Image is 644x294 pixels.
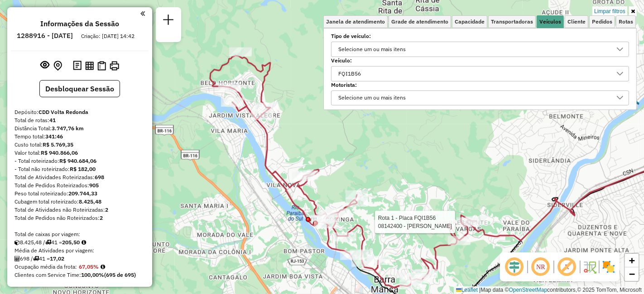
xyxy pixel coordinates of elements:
div: Total de caixas por viagem: [14,230,145,238]
span: Ocultar NR [530,256,552,278]
div: Selecione um ou mais itens [335,91,409,105]
div: Total de Pedidos Roteirizados: [14,181,145,190]
a: Zoom out [625,267,639,281]
a: Ocultar filtros [629,6,637,16]
a: Zoom in [625,254,639,267]
strong: R$ 5.769,35 [43,141,73,148]
i: Cubagem total roteirizado [14,240,20,245]
a: Nova sessão e pesquisa [159,11,178,31]
strong: 205,50 [62,239,80,246]
div: Distância Total: [14,124,145,133]
span: Janela de atendimento [326,19,385,24]
button: Logs desbloquear sessão [71,59,83,73]
strong: CDD Volta Redonda [38,109,88,115]
strong: R$ 182,00 [70,166,96,172]
a: Limpar filtros [592,6,627,16]
strong: 41 [49,117,56,123]
button: Exibir sessão original [39,58,52,73]
button: Desbloquear Sessão [39,80,120,97]
a: Clique aqui para minimizar o painel [140,8,145,19]
label: Motorista: [331,81,629,89]
strong: R$ 940.866,06 [41,149,78,156]
div: 698 / 41 = [14,255,145,263]
div: Depósito: [14,108,145,116]
div: - Total não roteirizado: [14,165,145,173]
strong: 8.425,48 [79,198,101,205]
span: Transportadoras [491,19,533,24]
div: Peso total roteirizado: [14,190,145,198]
span: Pedidos [592,19,612,24]
strong: 67,05% [79,263,99,270]
div: Custo total: [14,141,145,149]
strong: 905 [89,182,99,189]
strong: 2 [105,206,108,213]
img: Fluxo de ruas [582,260,597,274]
div: Selecione um ou mais itens [335,42,409,57]
a: OpenStreetMap [509,287,548,293]
strong: 341:46 [45,133,63,140]
strong: 2 [100,214,103,221]
span: + [629,255,635,266]
div: Total de rotas: [14,116,145,124]
label: Tipo de veículo: [331,32,629,40]
div: Tempo total: [14,133,145,141]
button: Imprimir Rotas [108,59,121,72]
img: Exibir/Ocultar setores [601,260,616,274]
button: Visualizar Romaneio [96,59,108,72]
span: − [629,268,635,280]
span: Grade de atendimento [391,19,448,24]
div: FQI1B56 [335,66,364,81]
a: Leaflet [456,287,478,293]
i: Total de rotas [45,240,51,245]
span: Rotas [619,19,633,24]
h6: 1288916 - [DATE] [17,32,73,40]
strong: 100,00% [81,271,104,278]
div: - Total roteirizado: [14,157,145,165]
div: Map data © contributors,© 2025 TomTom, Microsoft [454,286,644,294]
div: Média de Atividades por viagem: [14,247,145,255]
div: Total de Atividades não Roteirizadas: [14,206,145,214]
img: 523 UDC Light Retiro [628,98,639,110]
span: Clientes com Service Time: [14,271,81,278]
span: Veículos [539,19,561,24]
button: Visualizar relatório de Roteirização [83,59,96,71]
div: 8.425,48 / 41 = [14,238,145,247]
span: Capacidade [455,19,485,24]
i: Total de Atividades [14,256,20,261]
span: | [479,287,481,293]
strong: 3.747,76 km [52,125,84,132]
div: Total de Atividades Roteirizadas: [14,173,145,181]
i: Total de rotas [33,256,39,261]
strong: 17,02 [50,255,64,262]
div: Cubagem total roteirizado: [14,198,145,206]
i: Meta Caixas/viagem: 197,60 Diferença: 7,90 [82,240,86,245]
strong: 209.744,33 [68,190,97,197]
strong: 698 [95,174,104,180]
span: Exibir rótulo [556,256,578,278]
button: Centralizar mapa no depósito ou ponto de apoio [52,59,64,73]
div: Criação: [DATE] 14:42 [77,32,138,40]
span: Ocupação média da frota: [14,263,77,270]
label: Veículo: [331,57,629,65]
div: Total de Pedidos não Roteirizados: [14,214,145,222]
span: Ocultar deslocamento [504,256,525,278]
h4: Informações da Sessão [40,19,119,28]
em: Média calculada utilizando a maior ocupação (%Peso ou %Cubagem) de cada rota da sessão. Rotas cro... [101,264,105,270]
strong: R$ 940.684,06 [59,157,96,164]
div: Valor total: [14,149,145,157]
strong: (695 de 695) [104,271,136,278]
span: Cliente [567,19,586,24]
